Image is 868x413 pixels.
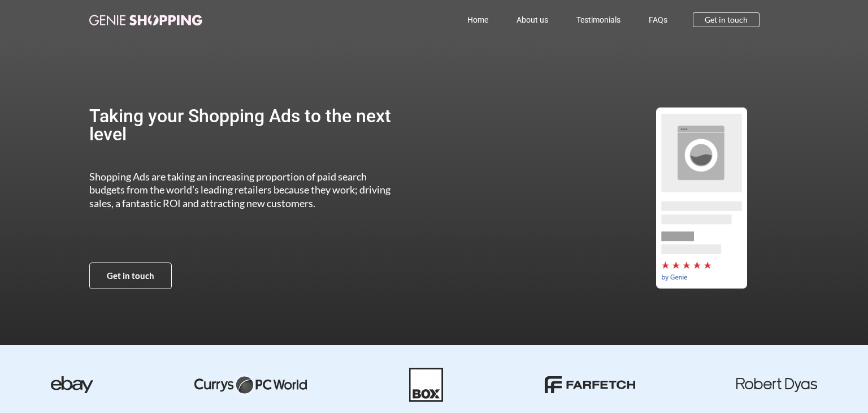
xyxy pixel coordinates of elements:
[705,16,748,24] span: Get in touch
[736,378,817,392] img: robert dyas
[89,15,202,25] img: genie-shopping-logo
[51,376,93,393] img: ebay-dark
[252,7,682,33] nav: Menu
[89,107,402,143] h2: Taking your Shopping Ads to the next level
[502,7,562,33] a: About us
[453,7,502,33] a: Home
[89,263,172,289] a: Get in touch
[635,7,682,33] a: FAQs
[693,12,759,27] a: Get in touch
[107,272,154,280] span: Get in touch
[562,7,635,33] a: Testimonials
[409,368,443,402] img: Box-01
[545,376,635,393] img: farfetch-01
[89,170,390,209] span: Shopping Ads are taking an increasing proportion of paid search budgets from the world’s leading ...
